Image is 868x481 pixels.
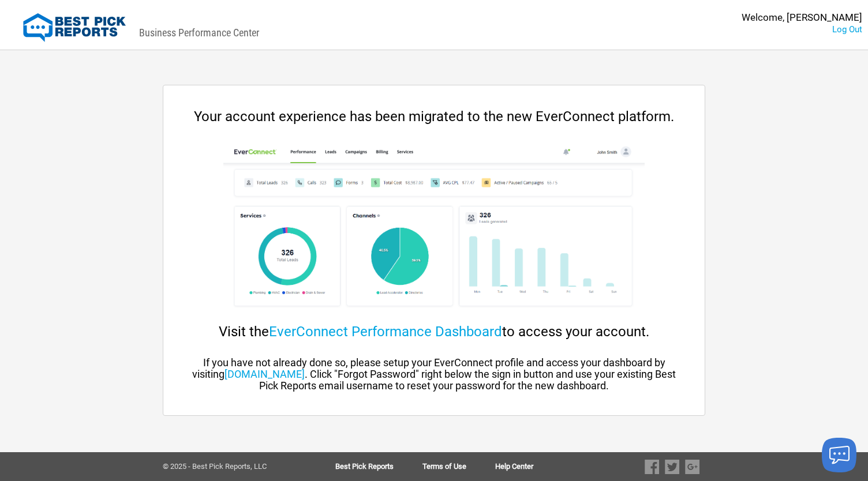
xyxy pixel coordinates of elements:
[495,463,533,471] a: Help Center
[742,12,862,24] div: Welcome, [PERSON_NAME]
[422,463,495,471] a: Terms of Use
[822,438,856,472] button: Launch chat
[163,463,298,471] div: © 2025 - Best Pick Reports, LLC
[223,142,644,315] img: cp-dashboard.png
[269,324,502,340] a: EverConnect Performance Dashboard
[186,108,682,125] div: Your account experience has been migrated to the new EverConnect platform.
[832,24,862,35] a: Log Out
[186,357,682,392] div: If you have not already done so, please setup your EverConnect profile and access your dashboard ...
[335,463,422,471] a: Best Pick Reports
[23,13,126,42] img: Best Pick Reports Logo
[186,324,682,340] div: Visit the to access your account.
[225,368,305,380] a: [DOMAIN_NAME]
